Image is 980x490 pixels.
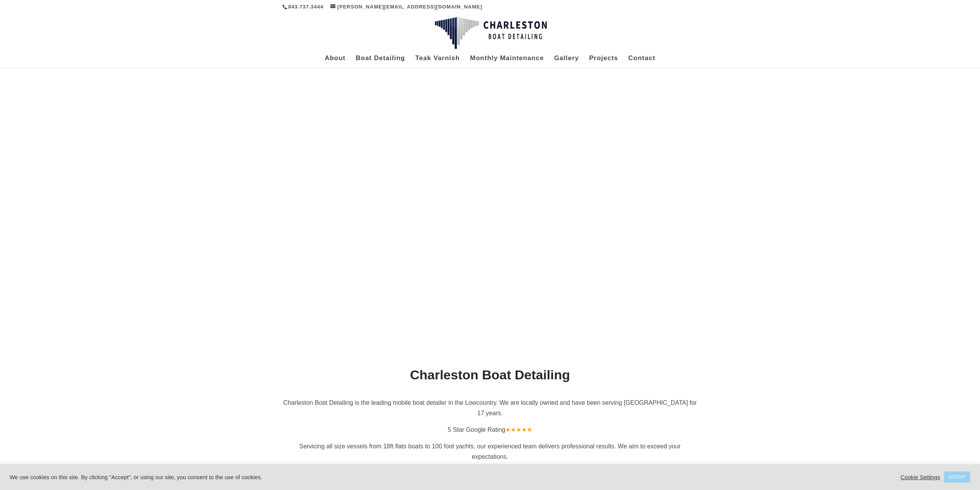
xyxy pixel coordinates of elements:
[944,471,970,483] a: ACCEPT
[282,368,698,385] h1: Charleston Boat Detailing
[415,56,460,68] a: Teak Varnish
[901,474,940,481] a: Cookie Settings
[435,17,547,49] img: Charleston Boat Detailing
[330,4,482,10] a: [PERSON_NAME][EMAIL_ADDRESS][DOMAIN_NAME]
[554,56,579,68] a: Gallery
[282,441,698,468] p: Servicing all size vessels from 18ft flats boats to 100 foot yachts, our experienced team deliver...
[10,474,682,481] div: We use cookies on this site. By clicking "Accept", or using our site, you consent to the use of c...
[325,56,345,68] a: About
[448,426,505,433] span: 5 Star Google Rating
[288,4,324,10] a: 843.737.3444
[283,399,697,416] span: Charleston Boat Detailing is the leading mobile boat detailer in the Lowcountry. We are locally o...
[628,56,655,68] a: Contact
[470,56,544,68] a: Monthly Maintenance
[589,56,618,68] a: Projects
[356,56,405,68] a: Boat Detailing
[505,426,532,433] span: ★★★★★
